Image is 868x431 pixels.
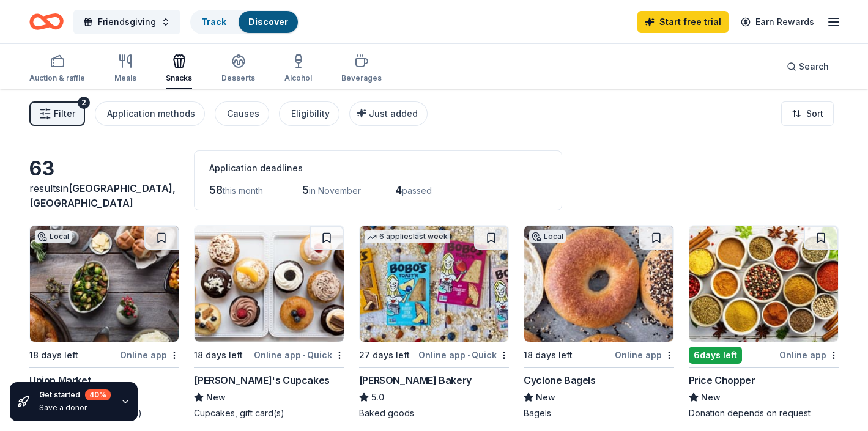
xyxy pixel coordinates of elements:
[779,347,839,363] div: Online app
[107,106,195,121] div: Application methods
[359,348,410,363] div: 27 days left
[369,108,418,119] span: Just added
[194,407,344,419] div: Cupcakes, gift card(s)
[221,73,255,83] div: Desserts
[689,347,742,364] div: 6 days left
[359,407,509,419] div: Baked goods
[536,390,555,405] span: New
[194,225,344,419] a: Image for Molly's Cupcakes18 days leftOnline app•Quick[PERSON_NAME]'s CupcakesNewCupcakes, gift c...
[166,49,192,89] button: Snacks
[395,183,402,196] span: 4
[302,183,309,196] span: 5
[349,101,428,126] button: Just added
[95,101,205,126] button: Application methods
[689,226,838,342] img: Image for Price Chopper
[248,17,288,27] a: Discover
[73,10,180,34] button: Friendsgiving
[39,389,111,400] div: Get started
[98,15,156,29] span: Friendsgiving
[359,373,472,388] div: [PERSON_NAME] Bakery
[777,54,839,79] button: Search
[29,225,179,419] a: Image for Union MarketLocal18 days leftOnline appUnion MarketNewGrocery item(s), gift card(s)
[120,347,179,363] div: Online app
[194,348,243,363] div: 18 days left
[209,183,223,196] span: 58
[781,101,834,126] button: Sort
[29,101,85,126] button: Filter2
[467,350,470,360] span: •
[206,390,226,405] span: New
[29,157,179,181] div: 63
[701,390,721,405] span: New
[279,101,339,126] button: Eligibility
[359,225,509,419] a: Image for Bobo's Bakery6 applieslast week27 days leftOnline app•Quick[PERSON_NAME] Bakery5.0Baked...
[190,10,299,34] button: TrackDiscover
[29,49,85,89] button: Auction & raffle
[54,106,75,121] span: Filter
[402,185,432,196] span: passed
[524,226,673,342] img: Image for Cyclone Bagels
[733,11,822,33] a: Earn Rewards
[227,106,259,121] div: Causes
[637,11,729,33] a: Start free trial
[223,185,263,196] span: this month
[524,373,595,388] div: Cyclone Bagels
[689,407,839,419] div: Donation depends on request
[78,97,90,109] div: 2
[221,49,255,89] button: Desserts
[30,226,179,342] img: Image for Union Market
[341,73,382,83] div: Beverages
[291,106,330,121] div: Eligibility
[341,49,382,89] button: Beverages
[29,181,179,210] div: results
[254,347,344,363] div: Online app Quick
[689,225,839,419] a: Image for Price Chopper6days leftOnline appPrice ChopperNewDonation depends on request
[799,59,829,74] span: Search
[166,73,192,83] div: Snacks
[29,348,78,363] div: 18 days left
[615,347,674,363] div: Online app
[35,230,72,243] div: Local
[29,7,64,36] a: Home
[524,225,673,419] a: Image for Cyclone BagelsLocal18 days leftOnline appCyclone BagelsNewBagels
[215,101,269,126] button: Causes
[39,403,111,413] div: Save a donor
[303,350,305,360] span: •
[360,226,508,342] img: Image for Bobo's Bakery
[201,17,226,27] a: Track
[29,73,85,83] div: Auction & raffle
[195,226,343,342] img: Image for Molly's Cupcakes
[309,185,361,196] span: in November
[114,73,136,83] div: Meals
[29,182,176,209] span: [GEOGRAPHIC_DATA], [GEOGRAPHIC_DATA]
[524,407,673,419] div: Bagels
[114,49,136,89] button: Meals
[29,182,176,209] span: in
[365,230,450,243] div: 6 applies last week
[209,161,547,175] div: Application deadlines
[689,373,755,388] div: Price Chopper
[418,347,509,363] div: Online app Quick
[194,373,329,388] div: [PERSON_NAME]'s Cupcakes
[284,73,312,83] div: Alcohol
[284,49,312,89] button: Alcohol
[524,348,573,363] div: 18 days left
[529,230,566,243] div: Local
[371,390,384,405] span: 5.0
[85,389,111,400] div: 40 %
[806,106,823,121] span: Sort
